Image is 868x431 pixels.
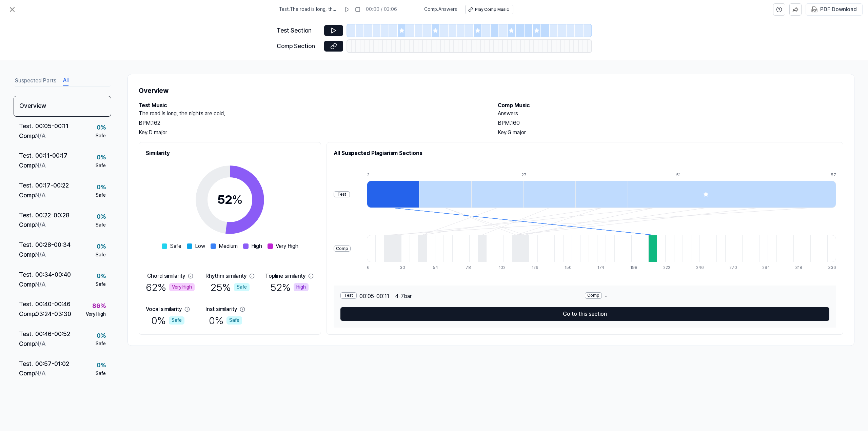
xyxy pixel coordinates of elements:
div: 0 % [97,123,106,133]
div: Comp . [19,161,35,171]
div: Comp . [19,220,35,230]
div: Very High [169,283,195,291]
div: 00:11 - 00:17 [35,151,67,161]
div: Test . [19,240,35,250]
div: Test [340,292,357,299]
div: Rhythm similarity [205,272,246,280]
div: 00:57 - 01:02 [35,359,69,369]
div: 03:24 - 03:30 [35,309,71,319]
button: help [773,3,785,16]
span: Safe [170,242,181,250]
div: 00:00 / 03:06 [366,6,397,13]
h2: Test Music [139,101,484,110]
div: Safe [96,192,106,199]
div: 126 [532,265,540,271]
svg: help [776,6,782,13]
div: 00:05 - 00:11 [35,121,68,131]
div: 270 [729,265,738,271]
h2: Comp Music [498,101,843,110]
div: Test . [19,270,35,280]
div: 30 [400,265,408,271]
h2: The road is long, the nights are cold, [139,110,484,118]
button: PDF Download [810,4,858,15]
div: 25 % [211,280,250,294]
div: 0 % [97,360,106,370]
img: PDF Download [811,6,817,13]
div: 51 [676,172,728,178]
div: 0 % [209,313,242,328]
span: 00:05 - 00:11 [359,292,389,300]
div: N/A [35,131,45,141]
div: 198 [630,265,639,271]
div: 86 % [92,301,106,311]
h2: Answers [498,110,843,118]
div: Comp . [19,309,35,319]
div: Key. G major [498,129,843,137]
div: 0 % [97,331,106,341]
div: Overview [14,96,111,117]
div: Chord similarity [147,272,185,280]
div: 336 [828,265,836,271]
div: 246 [696,265,705,271]
div: Safe [96,133,106,139]
div: Play Comp Music [475,7,509,13]
div: - [585,292,829,300]
div: N/A [35,250,45,260]
div: 00:28 - 00:34 [35,240,71,250]
div: 0 % [151,313,184,328]
button: All [63,75,68,86]
div: Comp . [19,280,35,290]
span: % [232,192,243,207]
div: 222 [663,265,672,271]
div: 174 [597,265,606,271]
div: Safe [96,281,106,288]
div: 00:17 - 00:22 [35,181,69,191]
div: Test . [19,329,35,339]
div: Comp [334,246,351,252]
div: Very High [86,311,106,318]
div: 00:40 - 00:46 [35,299,71,309]
div: BPM. 160 [498,119,843,127]
div: 62 % [146,280,195,294]
div: 150 [565,265,573,271]
div: Test . [19,151,35,161]
div: 78 [466,265,474,271]
div: Test . [19,299,35,309]
div: Test . [19,211,35,220]
div: 00:34 - 00:40 [35,270,71,280]
div: 318 [795,265,804,271]
div: Key. D major [139,129,484,137]
div: 0 % [97,242,106,252]
div: Safe [226,316,242,325]
div: Comp . [19,369,35,378]
h1: Overview [139,85,843,96]
div: Inst similarity [205,305,237,313]
div: 00:46 - 00:52 [35,329,70,339]
div: Vocal similarity [146,305,182,313]
div: Topline similarity [265,272,305,280]
div: Safe [96,252,106,258]
div: Safe [96,162,106,169]
div: Test . [19,121,35,131]
span: Medium [219,242,238,250]
span: Comp . Answers [424,6,457,13]
div: Safe [96,370,106,377]
h2: Similarity [146,149,314,157]
div: Safe [169,316,184,325]
span: Low [195,242,205,250]
div: 0 % [97,182,106,192]
div: N/A [35,280,45,290]
div: 00:22 - 00:28 [35,211,70,220]
button: Go to this section [340,307,829,321]
div: Safe [234,283,250,291]
div: BPM. 162 [139,119,484,127]
button: Play Comp Music [465,5,513,14]
div: Test . [19,181,35,191]
div: Comp . [19,191,35,200]
div: Test Section [277,26,320,36]
div: 52 % [270,280,309,294]
div: 27 [521,172,574,178]
div: 54 [433,265,441,271]
div: 294 [762,265,771,271]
